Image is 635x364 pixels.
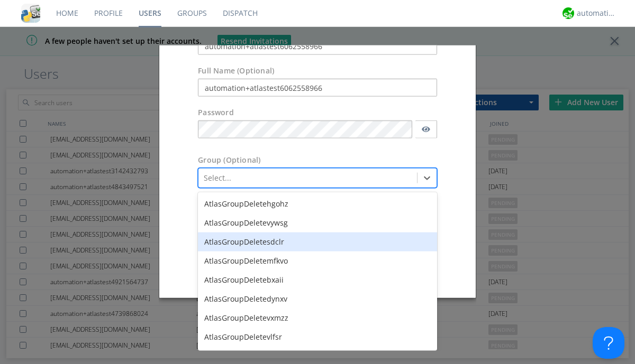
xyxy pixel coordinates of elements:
[198,270,437,290] div: AtlasGroupDeletebxaii
[198,66,274,76] label: Full Name (Optional)
[577,8,616,18] div: automation+atlas
[198,213,437,232] div: AtlasGroupDeletevywsg
[198,328,437,347] div: AtlasGroupDeletevlfsr
[198,155,260,165] label: Group (Optional)
[198,232,437,251] div: AtlasGroupDeletesdclr
[198,290,437,309] div: AtlasGroupDeletedynxv
[198,107,234,118] label: Password
[21,4,40,23] img: cddb5a64eb264b2086981ab96f4c1ba7
[198,37,437,55] input: e.g. email@address.com, Housekeeping1
[198,194,437,213] div: AtlasGroupDeletehgohz
[198,79,437,97] input: Julie Appleseed
[198,309,437,328] div: AtlasGroupDeletevxmzz
[198,251,437,270] div: AtlasGroupDeletemfkvo
[563,7,574,19] img: d2d01cd9b4174d08988066c6d424eccd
